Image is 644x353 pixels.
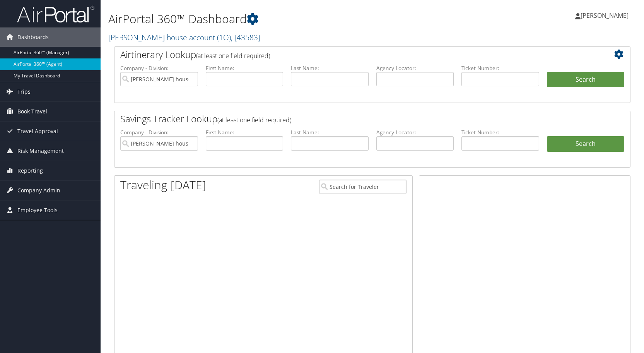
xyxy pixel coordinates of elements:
[461,64,539,72] label: Ticket Number:
[120,48,581,61] h2: Airtinerary Lookup
[17,141,64,161] span: Risk Management
[120,129,198,136] label: Company - Division:
[206,129,284,136] label: First Name:
[547,72,625,87] button: Search
[17,102,47,121] span: Book Travel
[291,129,369,136] label: Last Name:
[319,180,407,194] input: Search for Traveler
[231,32,260,43] span: , [ 43583 ]
[120,64,198,72] label: Company - Division:
[17,161,43,180] span: Reporting
[17,181,60,200] span: Company Admin
[461,129,539,136] label: Ticket Number:
[376,129,454,136] label: Agency Locator:
[196,51,270,60] span: (at least one field required)
[120,136,198,151] input: search accounts
[17,122,58,141] span: Travel Approval
[376,64,454,72] label: Agency Locator:
[291,64,369,72] label: Last Name:
[217,116,291,124] span: (at least one field required)
[17,5,94,23] img: airportal-logo.png
[108,32,260,43] a: [PERSON_NAME] house account
[17,200,58,220] span: Employee Tools
[206,64,284,72] label: First Name:
[108,11,460,27] h1: AirPortal 360™ Dashboard
[575,4,636,27] a: [PERSON_NAME]
[17,27,49,47] span: Dashboards
[217,32,231,43] span: ( 1O )
[581,11,629,20] span: [PERSON_NAME]
[120,112,581,125] h2: Savings Tracker Lookup
[547,136,625,152] a: Search
[120,177,206,193] h1: Traveling [DATE]
[17,82,31,101] span: Trips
